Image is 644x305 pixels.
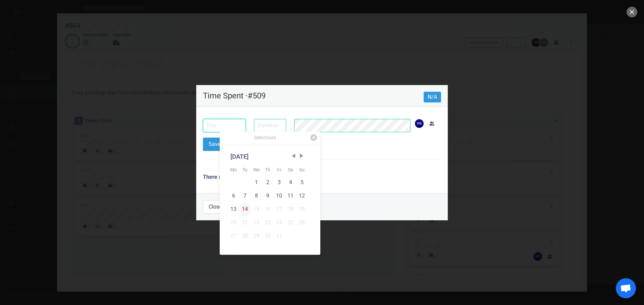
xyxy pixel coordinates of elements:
[203,119,246,132] input: Day
[277,167,281,172] abbr: Friday
[265,167,270,172] abbr: Thursday
[203,200,227,214] button: Close
[296,189,308,203] div: Sun Oct 12 2025
[251,229,262,243] div: Wed Oct 29 2025
[239,229,251,243] div: Tue Oct 28 2025
[239,189,251,203] div: Tue Oct 07 2025
[253,167,260,172] abbr: Wednesday
[228,229,239,243] div: Mon Oct 27 2025
[616,278,636,298] div: Open de chat
[230,152,305,161] div: [DATE]
[285,203,296,216] div: Sat Oct 18 2025
[262,203,273,216] div: Thu Oct 16 2025
[296,216,308,229] div: Sun Oct 26 2025
[251,189,262,203] div: Wed Oct 08 2025
[251,176,262,189] div: Wed Oct 01 2025
[262,189,273,203] div: Thu Oct 09 2025
[285,189,296,203] div: Sat Oct 11 2025
[285,176,296,189] div: Sat Oct 04 2025
[220,134,310,142] div: Select Date
[415,119,424,128] img: 26
[262,229,273,243] div: Thu Oct 30 2025
[203,168,441,186] div: There are no time spent entries for the task
[228,216,239,229] div: Mon Oct 20 2025
[230,167,237,172] abbr: Monday
[273,203,285,216] div: Fri Oct 17 2025
[203,138,226,151] button: Save
[273,189,285,203] div: Fri Oct 10 2025
[285,216,296,229] div: Sat Oct 25 2025
[254,119,286,132] input: Duration
[288,167,293,172] abbr: Saturday
[228,203,239,216] div: Mon Oct 13 2025
[239,203,251,216] div: Tue Oct 14 2025
[273,216,285,229] div: Fri Oct 24 2025
[273,176,285,189] div: Fri Oct 03 2025
[262,216,273,229] div: Thu Oct 23 2025
[627,7,637,17] button: close
[251,216,262,229] div: Wed Oct 22 2025
[262,176,273,189] div: Thu Oct 02 2025
[299,167,305,172] abbr: Sunday
[243,167,248,172] abbr: Tuesday
[203,92,424,100] p: Time Spent · #509
[251,203,262,216] div: Wed Oct 15 2025
[298,153,305,159] span: Next Month
[239,216,251,229] div: Tue Oct 21 2025
[424,92,441,102] span: N/A
[296,203,308,216] div: Sun Oct 19 2025
[296,176,308,189] div: Sun Oct 05 2025
[228,189,239,203] div: Mon Oct 06 2025
[290,153,297,159] span: Previous Month
[273,229,285,243] div: Fri Oct 31 2025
